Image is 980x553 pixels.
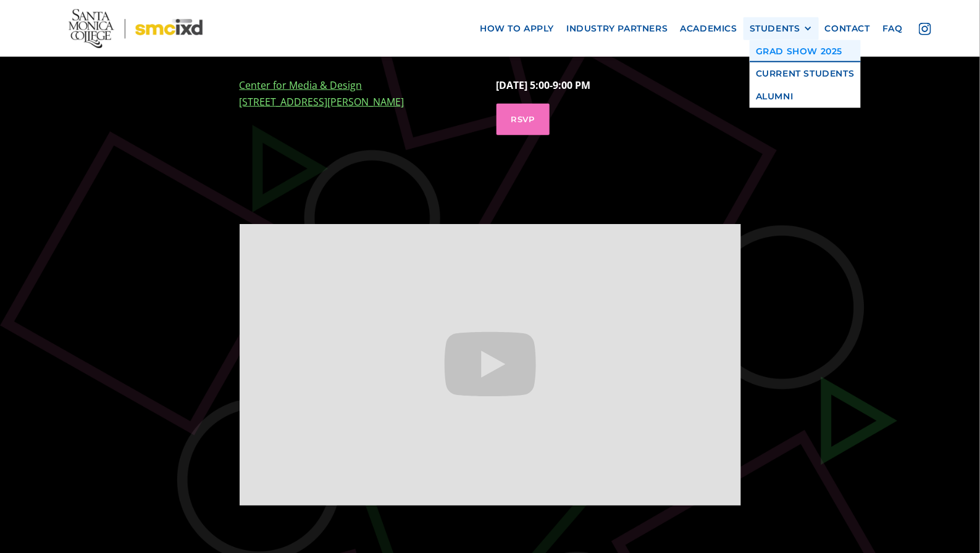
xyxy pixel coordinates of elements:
[750,39,861,107] nav: STUDENTS
[560,17,674,40] a: industry partners
[750,85,861,108] a: Alumni
[474,17,560,40] a: how to apply
[819,17,876,40] a: contact
[496,104,550,135] a: RSVP
[919,23,931,35] img: icon - instagram
[69,9,203,48] img: Santa Monica College - SMC IxD logo
[240,224,741,505] iframe: SMC IxD 2025 Senior Thesis Presentation Day
[750,23,813,34] div: STUDENTS
[876,17,909,40] a: faq
[750,62,861,85] a: Current Students
[240,78,404,109] a: Center for Media & Design[STREET_ADDRESS][PERSON_NAME]
[750,23,800,34] div: STUDENTS
[674,17,743,40] a: Academics
[496,77,741,94] p: [DATE] 5:00-9:00 PM
[750,39,861,62] a: GRAD SHOW 2025
[240,77,484,110] p: ‍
